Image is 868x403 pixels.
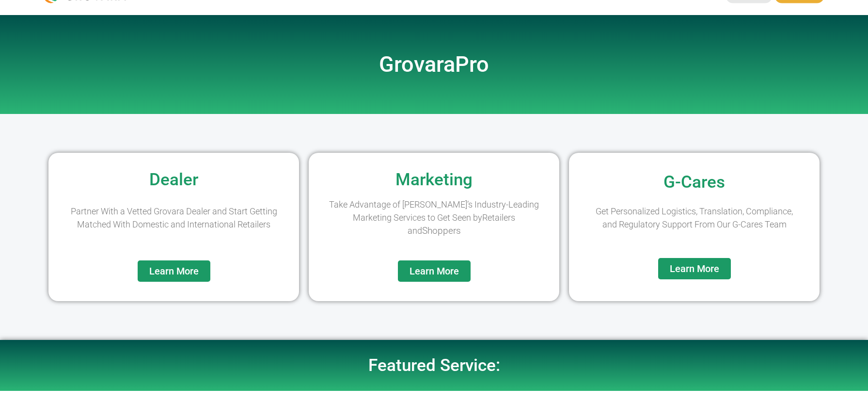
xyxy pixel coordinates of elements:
[68,205,280,231] p: Partner With a Vetted Grovara Dealer and Start Getting Matched With Domestic and International Re...
[398,260,471,282] a: Learn More
[158,357,710,374] h2: Featured Service:
[588,205,800,231] p: Get Personalized Logistics, Translation, Compliance, and Regulatory Support From Our G-Cares Team
[422,225,461,236] span: Shoppers
[138,260,210,282] a: Learn More
[658,258,731,279] a: Learn More
[314,171,554,188] h2: Marketing
[53,171,294,188] h2: Dealer
[158,54,710,75] h2: GrovaraPro
[328,198,540,238] p: Take Advantage of [PERSON_NAME]’s Industry-Leading Marketing Services to Get Seen by
[149,266,199,276] span: Learn More
[574,174,815,191] h2: G-Cares
[410,266,459,276] span: Learn More
[670,264,719,274] span: Learn More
